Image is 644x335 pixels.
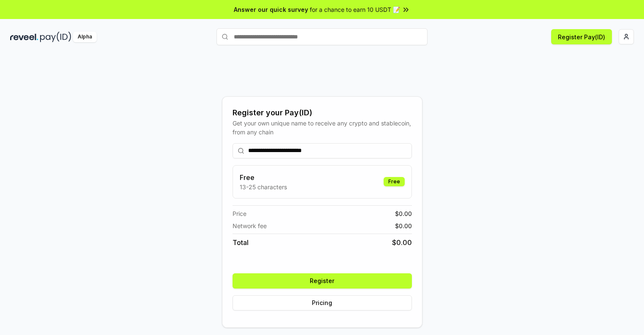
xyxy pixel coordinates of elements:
[551,29,612,44] button: Register Pay(ID)
[392,237,412,248] span: $ 0.00
[384,177,405,186] div: Free
[233,273,412,289] button: Register
[233,119,412,136] div: Get your own unique name to receive any crypto and stablecoin, from any chain
[233,209,246,218] span: Price
[233,107,412,119] div: Register your Pay(ID)
[10,32,38,42] img: reveel_dark
[240,182,287,191] p: 13-25 characters
[234,5,308,14] span: Answer our quick survey
[310,5,400,14] span: for a chance to earn 10 USDT 📝
[233,295,412,310] button: Pricing
[395,221,412,230] span: $ 0.00
[395,209,412,218] span: $ 0.00
[233,221,267,230] span: Network fee
[240,172,287,182] h3: Free
[233,237,249,248] span: Total
[73,32,97,42] div: Alpha
[40,32,71,42] img: pay_id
